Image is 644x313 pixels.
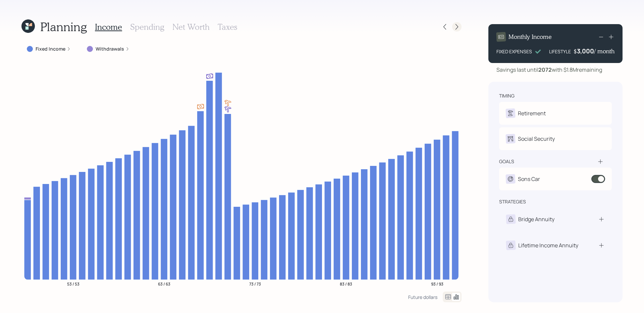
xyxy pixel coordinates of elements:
div: Retirement [518,109,546,117]
tspan: 53 / 53 [67,281,79,287]
tspan: 83 / 83 [340,281,352,287]
div: LIFESTYLE [549,48,571,55]
div: Savings last until with $1.8M remaining [496,66,602,74]
div: Future dollars [408,294,437,300]
div: Lifetime Income Annuity [518,241,578,249]
label: Fixed Income [36,46,65,52]
tspan: 73 / 73 [249,281,261,287]
b: 2072 [538,66,552,73]
tspan: 93 / 93 [431,281,443,287]
h4: / month [594,48,614,55]
h3: Spending [130,22,164,32]
div: goals [499,158,514,165]
div: Bridge Annuity [518,215,554,223]
h4: Monthly Income [508,33,552,41]
h3: Net Worth [172,22,210,32]
div: FIXED EXPENSES [496,48,532,55]
div: Sons Car [518,175,540,183]
h4: $ [574,48,577,55]
tspan: 63 / 63 [158,281,170,287]
h3: Income [95,22,122,32]
div: Social Security [518,135,555,143]
div: 3,000 [577,47,594,55]
h3: Taxes [218,22,237,32]
div: timing [499,92,515,99]
div: strategies [499,198,526,205]
h1: Planning [40,19,87,34]
label: Withdrawals [96,46,124,52]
